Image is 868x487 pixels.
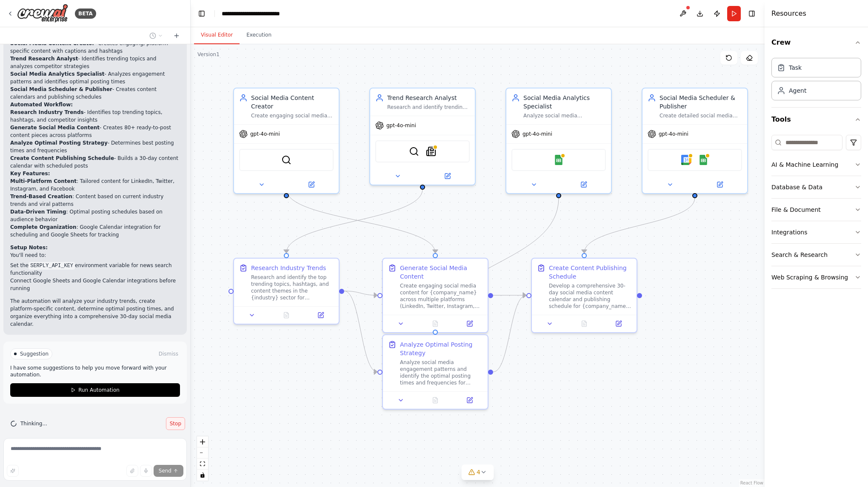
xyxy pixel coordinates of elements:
img: SerplyNewsSearchTool [426,146,436,157]
g: Edge from e072a5d8-d2d2-4c04-bf6f-72f76c75967f to 32548af7-df1c-4350-9ed8-7a3e861c2444 [282,189,427,253]
div: Analyze social media engagement metrics, identify optimal posting times for {company_name} across... [523,112,606,119]
strong: Data-Driven Timing [10,209,66,215]
li: - Creates 80+ ready-to-post content pieces across platforms [10,124,180,139]
div: Create engaging social media content for {company_name} across multiple platforms (LinkedIn, Twit... [400,282,483,310]
div: Web Scraping & Browsing [771,273,848,282]
button: Click to speak your automation idea [140,465,152,477]
button: No output available [268,310,305,320]
strong: Social Media Analytics Specialist [10,71,105,77]
img: SerperDevTool [409,146,419,157]
h4: Resources [771,9,806,19]
button: Visual Editor [194,26,240,44]
p: You'll need to: [10,251,180,259]
li: - Identifies trending topics and analyzes competitor strategies [10,55,180,70]
strong: Trend Research Analyst [10,56,78,62]
code: SERPLY_API_KEY [29,262,75,270]
li: Connect Google Sheets and Google Calendar integrations before running [10,277,180,292]
li: - Determines best posting times and frequencies [10,139,180,154]
button: Open in side panel [306,310,335,320]
strong: Social Media Scheduler & Publisher [10,86,112,92]
span: Run Automation [78,387,120,393]
div: React Flow controls [197,436,208,481]
div: Generate Social Media ContentCreate engaging social media content for {company_name} across multi... [382,258,488,333]
a: React Flow attribution [740,481,763,485]
button: Execution [240,26,278,44]
strong: Trend-Based Creation [10,194,72,199]
div: Task [789,63,802,72]
button: Tools [771,108,861,131]
g: Edge from 7602cf9d-e150-44b9-90b3-9a436d74459f to 74d9be88-0f80-4525-a430-b48848deb631 [282,189,440,253]
li: : Optimal posting schedules based on audience behavior [10,208,180,223]
div: Crew [771,54,861,107]
button: Hide right sidebar [746,8,758,20]
div: BETA [75,9,96,19]
button: Open in side panel [455,395,484,405]
li: - Builds a 30-day content calendar with scheduled posts [10,154,180,170]
span: Suggestion [20,350,49,357]
button: 4 [461,464,494,480]
strong: Complete Organization [10,224,77,230]
g: Edge from 32548af7-df1c-4350-9ed8-7a3e861c2444 to 74d9be88-0f80-4525-a430-b48848deb631 [344,287,377,299]
button: Crew [771,31,861,54]
span: gpt-4o-mini [250,131,280,137]
span: Thinking... [20,420,47,427]
g: Edge from 87eee283-9c8a-4b8b-a6fb-48e3bc5619f0 to 03d9dac5-ffdb-4e60-95d1-c91c42616b66 [580,198,699,253]
button: AI & Machine Learning [771,154,861,176]
img: Google Calendar [681,155,691,165]
button: Dismiss [157,350,180,358]
div: Social Media Content Creator [251,94,334,111]
button: Database & Data [771,176,861,198]
div: Social Media Analytics SpecialistAnalyze social media engagement metrics, identify optimal postin... [505,88,612,194]
button: Open in side panel [423,171,471,181]
button: File & Document [771,199,861,221]
div: Trend Research Analyst [387,94,470,102]
button: Stop [166,417,185,430]
div: Generate Social Media Content [400,264,483,281]
strong: Analyze Optimal Posting Strategy [10,140,108,146]
strong: Create Content Publishing Schedule [10,155,114,161]
div: Database & Data [771,183,822,191]
div: Create detailed social media publishing schedules for {company_name}, organize content calendars,... [660,112,742,119]
div: Analyze Optimal Posting StrategyAnalyze social media engagement patterns and identify the optimal... [382,334,488,410]
button: Open in side panel [287,179,335,190]
div: Create Content Publishing ScheduleDevelop a comprehensive 30-day social media content calendar an... [531,258,637,333]
div: Create Content Publishing Schedule [549,264,631,281]
div: Agent [789,86,806,95]
li: : Content based on current industry trends and viral patterns [10,193,180,208]
button: Run Automation [10,383,180,397]
span: gpt-4o-mini [386,122,416,129]
span: Stop [170,420,181,427]
div: Trend Research AnalystResearch and identify trending topics, hashtags, and content themes relevan... [369,88,476,185]
nav: breadcrumb [222,9,303,18]
button: No output available [417,395,454,405]
strong: Automated Workflow: [10,102,73,108]
button: Integrations [771,221,861,243]
div: Version 1 [197,51,220,58]
img: Google Sheets [698,155,708,165]
div: Research and identify the top trending topics, hashtags, and content themes in the {industry} sec... [251,274,334,301]
li: - Analyzes engagement patterns and identifies optimal posting times [10,70,180,85]
div: Create engaging social media content for {company_name} in the {industry} sector, tailored for di... [251,112,334,119]
strong: Setup Notes: [10,245,48,251]
button: Start a new chat [170,31,183,41]
strong: Key Features: [10,171,50,177]
button: Open in side panel [455,319,484,329]
strong: Generate Social Media Content [10,125,100,131]
div: AI & Machine Learning [771,160,838,169]
span: gpt-4o-mini [659,131,688,137]
button: Open in side panel [560,179,608,190]
g: Edge from 95bbb7f7-92e7-4827-8b48-39084d449122 to 5f792724-7d02-47c1-b6e3-73d1f5c24dcc [431,198,563,330]
img: SerperDevTool [281,155,291,165]
button: No output available [566,319,602,329]
button: Open in side panel [604,319,633,329]
li: - Creates engaging, platform-specific content with captions and hashtags [10,40,180,55]
span: gpt-4o-mini [523,131,552,137]
div: Research Industry Trends [251,264,326,272]
span: Send [159,467,171,474]
button: Switch to previous chat [146,31,166,41]
strong: Research Industry Trends [10,109,84,115]
button: toggle interactivity [197,470,208,481]
div: Social Media Analytics Specialist [523,94,606,111]
div: Integrations [771,228,807,236]
div: Develop a comprehensive 30-day social media content calendar and publishing schedule for {company... [549,282,631,310]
